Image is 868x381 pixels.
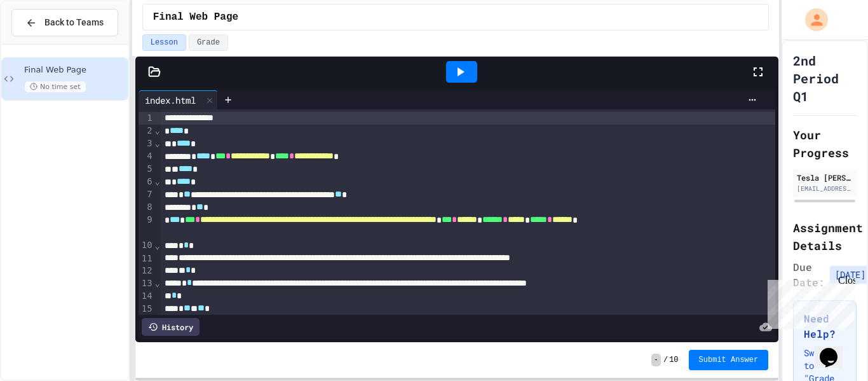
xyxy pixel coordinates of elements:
span: Back to Teams [44,16,104,29]
span: Submit Answer [699,355,759,365]
span: - [651,354,661,366]
div: My Account [792,5,831,34]
div: index.html [139,94,202,107]
div: 2 [139,125,154,137]
span: / [663,355,668,365]
button: Grade [189,34,228,51]
div: 9 [139,214,154,239]
h2: Your Progress [793,126,857,162]
button: Lesson [142,34,186,51]
span: Fold line [154,240,161,251]
span: Fold line [154,125,161,135]
button: Submit Answer [689,350,769,370]
span: Final Web Page [24,65,126,76]
span: 10 [669,355,678,365]
span: Due Date: [793,260,825,290]
div: 14 [139,290,154,303]
button: Back to Teams [11,9,118,36]
div: 12 [139,265,154,277]
span: No time set [24,81,86,93]
div: 4 [139,150,154,163]
span: Fold line [154,278,161,288]
span: Fold line [154,176,161,186]
div: 13 [139,277,154,290]
div: 3 [139,137,154,150]
h1: 2nd Period Q1 [793,52,857,105]
div: index.html [139,90,218,109]
h2: Assignment Details [793,219,857,254]
div: 15 [139,303,154,315]
div: 5 [139,163,154,176]
div: Tesla [PERSON_NAME] - SHM Student [797,172,853,183]
div: 10 [139,239,154,252]
div: 8 [139,201,154,214]
div: 11 [139,253,154,265]
span: Final Web Page [153,10,238,25]
iframe: chat widget [815,330,855,368]
div: [EMAIL_ADDRESS][DOMAIN_NAME] [797,184,853,193]
div: 7 [139,188,154,201]
div: 1 [139,112,154,125]
span: Fold line [154,138,161,148]
div: Chat with us now!Close [5,5,88,81]
div: History [142,318,200,336]
iframe: chat widget [763,275,855,329]
div: 6 [139,176,154,188]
